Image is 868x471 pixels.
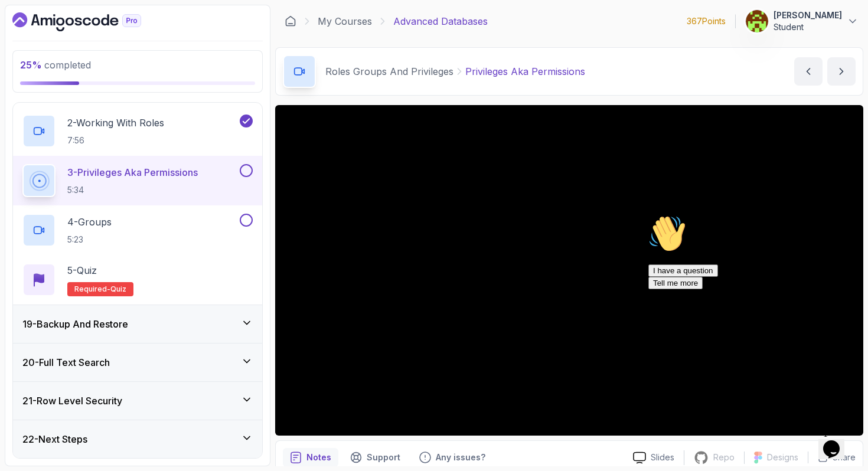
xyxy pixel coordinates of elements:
[13,344,262,381] button: 20-Full Text Search
[22,263,253,296] button: 5-QuizRequired-quiz
[393,14,488,28] p: Advanced Databases
[5,5,217,79] div: 👋Hi! How can we help?I have a questionTell me more
[746,10,768,32] img: user profile image
[808,452,856,463] button: Share
[465,64,585,78] p: Privileges Aka Permissions
[67,116,164,130] p: 2 - Working With Roles
[275,105,863,436] iframe: 3 - Privileges AKA Permissions
[67,165,198,179] p: 3 - Privileges Aka Permissions
[687,15,726,27] p: 367 Points
[22,115,253,148] button: 2-Working With Roles7:56
[644,210,856,418] iframe: chat widget
[22,214,253,247] button: 4-Groups5:23
[306,452,331,463] p: Notes
[67,135,164,146] p: 7:56
[325,64,453,78] p: Roles Groups And Privileges
[22,164,253,197] button: 3-Privileges Aka Permissions5:34
[5,35,117,44] span: Hi! How can we help?
[67,263,97,277] p: 5 - Quiz
[436,452,485,463] p: Any issues?
[5,5,43,42] img: :wave:
[827,57,856,86] button: next content
[318,14,372,28] a: My Courses
[13,305,262,343] button: 19-Backup And Restore
[412,448,492,467] button: Feedback button
[767,452,798,463] p: Designs
[22,394,122,408] h3: 21 - Row Level Security
[20,59,42,71] span: 25 %
[67,215,112,229] p: 4 - Groups
[774,21,842,33] p: Student
[745,9,859,33] button: user profile image[PERSON_NAME]Student
[13,420,262,458] button: 22-Next Steps
[13,382,262,420] button: 21-Row Level Security
[285,15,296,27] a: Dashboard
[67,234,112,246] p: 5:23
[20,59,91,71] span: completed
[110,284,126,294] span: quiz
[22,355,110,369] h3: 20 - Full Text Search
[22,317,128,331] h3: 19 - Backup And Restore
[774,9,842,21] p: [PERSON_NAME]
[283,448,338,467] button: notes button
[713,452,735,463] p: Repo
[624,452,684,464] a: Slides
[367,452,400,463] p: Support
[794,57,823,86] button: previous content
[22,432,87,446] h3: 22 - Next Steps
[343,448,407,467] button: Support button
[67,184,198,196] p: 5:34
[5,67,59,79] button: Tell me more
[818,424,856,459] iframe: chat widget
[74,284,110,294] span: Required-
[12,12,168,31] a: Dashboard
[5,54,74,67] button: I have a question
[651,452,674,463] p: Slides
